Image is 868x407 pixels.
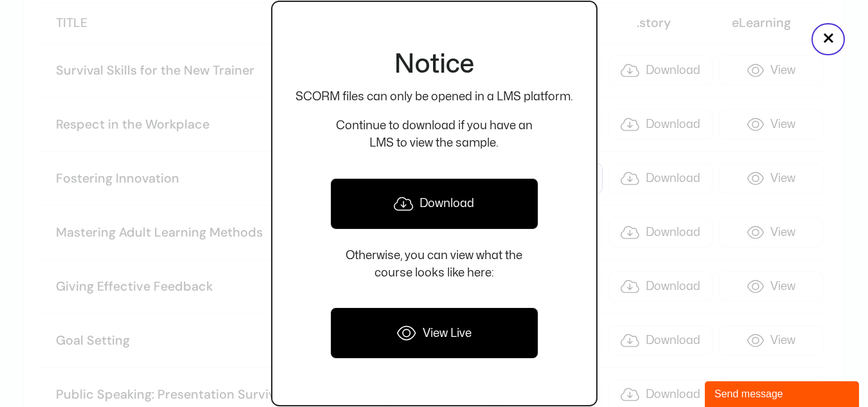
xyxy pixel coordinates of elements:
h2: Notice [296,48,573,82]
button: Close popup [811,23,845,55]
p: Otherwise, you can view what the course looks like here: [296,247,573,282]
a: Download [330,178,538,230]
a: View Live [330,307,538,359]
p: SCORM files can only be opened in a LMS platform. [296,88,573,105]
p: Continue to download if you have an LMS to view the sample. [296,117,573,152]
iframe: chat widget [705,379,862,407]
